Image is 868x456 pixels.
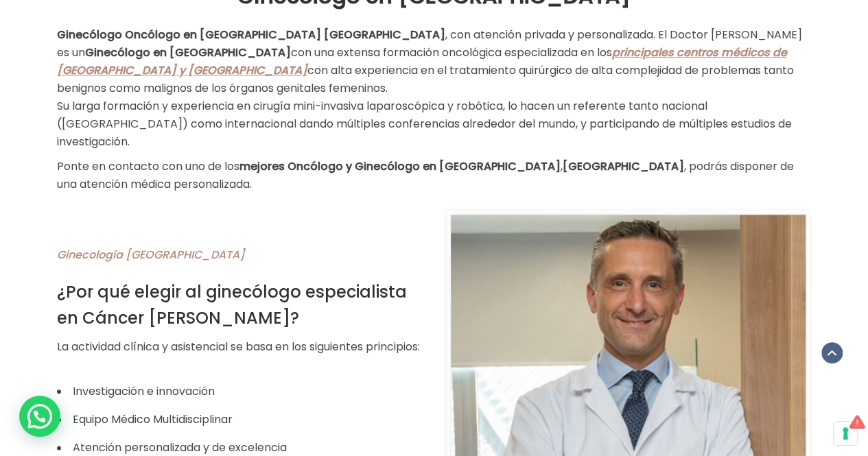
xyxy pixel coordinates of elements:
[57,411,424,429] li: Equipo Médico Multidisciplinar
[57,247,245,263] em: Ginecología [GEOGRAPHIC_DATA]
[57,158,812,193] p: Ponte en contacto con uno de los , , podrás disponer de una atención médica personalizada.
[57,279,424,331] h3: ¿Por qué elegir al ginecólogo especialista en Cáncer [PERSON_NAME]?
[57,27,445,43] strong: Ginecólogo Oncólogo en [GEOGRAPHIC_DATA] [GEOGRAPHIC_DATA]
[57,338,424,356] p: La actividad clínica y asistencial se basa en los siguientes principios:
[563,158,684,174] strong: [GEOGRAPHIC_DATA]
[239,158,561,174] strong: mejores Oncólogo y Ginecólogo en [GEOGRAPHIC_DATA]
[57,26,812,151] p: , con atención privada y personalizada. El Doctor [PERSON_NAME] es un con una extensa formación o...
[57,383,424,400] li: Investigación e innovación
[57,45,787,78] a: principales centros médicos de [GEOGRAPHIC_DATA] y [GEOGRAPHIC_DATA]
[85,45,291,60] strong: Ginecólogo en [GEOGRAPHIC_DATA]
